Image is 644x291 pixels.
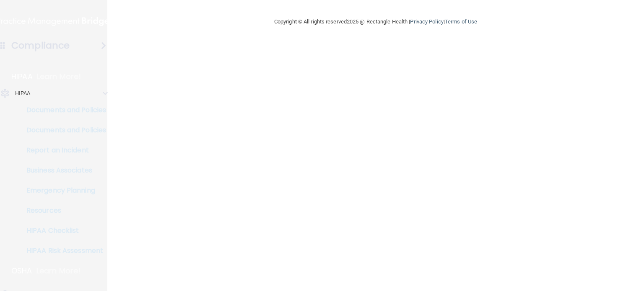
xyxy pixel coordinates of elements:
h4: Compliance [11,40,70,52]
p: Resources [5,206,120,215]
a: Privacy Policy [410,18,443,25]
div: Copyright © All rights reserved 2025 @ Rectangle Health | | [223,8,529,35]
p: OSHA [11,266,32,276]
p: HIPAA [11,72,33,82]
p: HIPAA [15,88,31,98]
p: Business Associates [5,166,120,175]
p: Learn More! [36,266,81,276]
a: Terms of Use [445,18,477,25]
p: Learn More! [37,72,81,82]
p: Documents and Policies [5,106,120,114]
p: HIPAA Checklist [5,227,120,235]
p: HIPAA Risk Assessment [5,247,120,255]
p: Documents and Policies [5,126,120,134]
p: Emergency Planning [5,186,120,195]
p: Report an Incident [5,146,120,155]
